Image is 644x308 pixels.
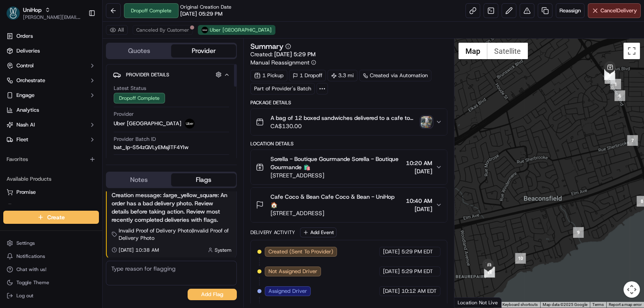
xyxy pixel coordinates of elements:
[78,183,132,191] span: API Documentation
[73,127,89,133] span: [DATE]
[107,44,171,57] button: Quotes
[3,74,99,87] button: Orchestrate
[37,86,113,93] div: We're available if you need us!
[250,58,316,67] button: Manual Reassignment
[623,281,640,298] button: Map camera controls
[47,213,65,221] span: Create
[250,99,447,106] div: Package Details
[251,150,447,184] button: Sorella - Boutique Gourmande Sorella - Boutique Gourmande 🛍️[STREET_ADDRESS]10:20 AM[DATE]
[250,50,316,58] span: Created:
[16,188,36,196] span: Promise
[210,27,272,33] span: Uber [GEOGRAPHIC_DATA]
[180,4,231,10] span: Original Creation Date
[588,3,641,18] button: CancelDelivery
[3,264,99,275] button: Chat with us!
[270,193,403,209] span: Cafe Coco & Bean Cafe Coco & Bean - UniHop 🏠
[543,302,587,307] span: Map data ©2025 Google
[3,290,99,301] button: Log out
[126,71,169,78] span: Provider Details
[37,78,135,86] div: Start new chat
[16,92,34,99] span: Engage
[270,171,403,179] span: [STREET_ADDRESS]
[16,240,35,246] span: Settings
[383,287,400,295] span: [DATE]
[16,279,49,286] span: Toggle Theme
[604,69,615,80] div: 3
[17,78,32,93] img: 1738778727109-b901c2ba-d612-49f7-a14d-d897ce62d23f
[359,70,431,81] div: Created via Automation
[16,183,63,191] span: Knowledge Base
[3,59,99,72] button: Control
[3,211,99,224] button: Create
[268,268,317,275] span: Not Assigned Driver
[401,287,437,295] span: 10:12 AM EDT
[3,172,99,186] div: Available Products
[16,149,23,156] img: 1736555255976-a54dd68f-1ca7-489b-9aae-adbdc363a1c4
[215,247,231,253] span: System
[3,3,85,23] button: UniHopUniHop[PERSON_NAME][EMAIL_ADDRESS][DOMAIN_NAME]
[250,43,284,50] h3: Summary
[16,266,46,273] span: Chat with us!
[8,119,21,132] img: Brittany Newman
[268,248,333,255] span: Created (Sent To Provider)
[614,90,625,101] div: 6
[627,135,638,146] div: 7
[68,127,71,133] span: •
[270,114,417,122] span: A bag of 12 boxed sandwiches delivered to a cafe to place in their fridge.
[58,203,99,209] a: Powered byPylon
[515,253,526,264] div: 10
[3,200,99,214] button: Product Catalog
[421,116,432,128] button: photo_proof_of_delivery image
[456,297,484,308] img: Google
[16,121,35,129] span: Nash AI
[8,141,21,154] img: Charles Folsom
[16,47,40,55] span: Deliveries
[16,292,33,299] span: Log out
[8,78,23,93] img: 1736555255976-a54dd68f-1ca7-489b-9aae-adbdc363a1c4
[458,43,487,59] button: Show street map
[573,227,584,238] div: 9
[66,180,135,195] a: 💻API Documentation
[559,7,581,14] span: Reassign
[114,144,188,151] span: bat_Ip-S54zQVLyEMsjlTF4Ylw
[202,27,208,33] img: uber-new-logo.jpeg
[300,228,337,237] button: Add Event
[251,188,447,222] button: Cafe Coco & Bean Cafe Coco & Bean - UniHop 🏠[STREET_ADDRESS]10:40 AM[DATE]
[8,32,149,46] p: Welcome 👋
[600,7,637,14] span: Cancel Delivery
[171,173,236,186] button: Flags
[268,287,307,295] span: Assigned Driver
[328,70,358,81] div: 3.3 mi
[8,184,15,191] div: 📗
[127,105,149,115] button: See all
[3,186,99,199] button: Promise
[406,159,432,167] span: 10:20 AM
[114,136,156,143] span: Provider Batch ID
[3,103,99,117] a: Analytics
[383,248,400,255] span: [DATE]
[484,267,495,277] div: 12
[82,203,99,209] span: Pylon
[623,43,640,59] button: Toggle fullscreen view
[7,188,96,196] a: Promise
[605,73,615,84] div: 2
[114,120,181,127] span: Uber [GEOGRAPHIC_DATA]
[114,110,134,118] span: Provider
[3,30,99,43] a: Orders
[16,136,28,143] span: Fleet
[25,149,66,156] span: [PERSON_NAME]
[180,10,222,18] span: [DATE] 05:29 PM
[383,268,400,275] span: [DATE]
[456,297,484,308] a: Open this area in Google Maps (opens a new window)
[3,133,99,146] button: Fleet
[3,153,99,166] div: Favorites
[107,173,171,186] button: Notes
[16,253,45,260] span: Notifications
[8,106,55,113] div: Past conversations
[119,247,159,253] span: [DATE] 10:38 AM
[250,229,295,236] div: Delivery Activity
[23,6,41,14] button: UniHop
[112,191,231,224] div: Creation message: :large_yellow_square: An order has a bad delivery photo. Review details before ...
[5,180,66,195] a: 📗Knowledge Base
[133,25,193,35] button: Canceled By Customer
